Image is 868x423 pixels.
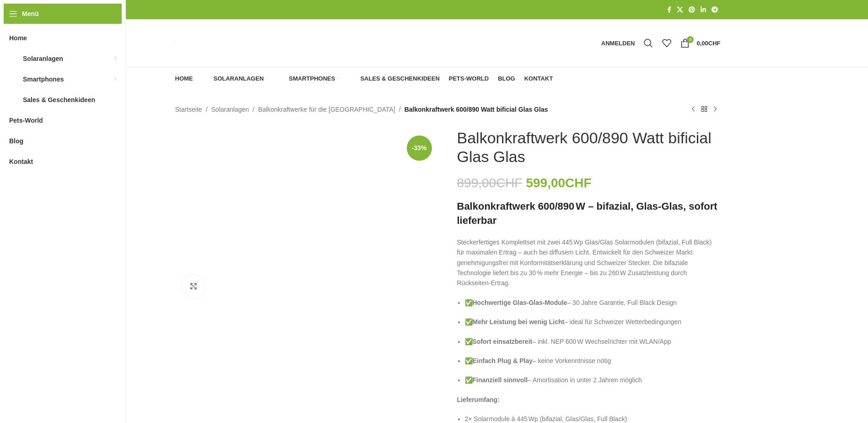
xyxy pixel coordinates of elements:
[175,104,202,114] a: Startseite
[9,112,43,129] span: Pets-World
[465,356,721,366] p: ✅ – keine Vorkenntnisse nötig
[674,4,686,16] a: X Social Link
[9,30,27,46] span: Home
[449,75,489,82] span: Pets-World
[449,70,489,88] a: Pets-World
[496,176,523,190] span: CHF
[457,176,523,190] bdi: 899,00
[465,298,721,308] p: ✅ – 30 Jahre Garantie, Full Black Design
[258,104,395,114] a: Balkonkraftwerke für die [GEOGRAPHIC_DATA]
[171,70,558,88] div: Hauptnavigation
[23,71,64,87] span: Smartphones
[175,104,548,114] nav: Breadcrumb
[498,75,515,82] span: Blog
[22,9,39,19] span: Menü
[688,104,699,115] a: Vorheriges Produkt
[565,176,592,190] span: CHF
[23,50,63,67] span: Solaranlagen
[687,36,694,43] span: 0
[202,70,269,88] a: Solaranlagen
[202,75,210,83] img: Solaranlagen
[686,4,698,16] a: Pinterest Social Link
[374,307,439,371] img: Balkonkraftwerk 600/890 Watt bificial Glas Glas – Bild 4
[289,75,335,82] span: Smartphones
[601,40,635,46] span: Anmelden
[175,129,439,305] img: Balkonkraftwerk 600/890 Watt bificial Glas Glas
[360,75,439,82] span: Sales & Geschenkideen
[696,40,720,47] bdi: 0,00
[676,34,725,52] a: 0 0,00CHF
[639,34,658,52] a: Suche
[498,70,515,88] a: Blog
[175,307,240,350] img: Balkonkraftwerk 600/890 Watt bificial Glas Glas
[308,307,372,364] img: Nep600 Wechselrichter
[457,201,717,226] strong: Balkonkraftwerk 600/890 W – bifazial, Glas-Glas, sofort lieferbar
[473,376,528,384] strong: Finanziell sinnvoll
[349,75,357,83] img: Sales & Geschenkideen
[473,357,533,364] strong: Einfach Plug & Play
[457,129,721,166] h1: Balkonkraftwerk 600/890 Watt bificial Glas Glas
[175,75,193,82] span: Home
[709,4,721,16] a: Telegram Social Link
[9,95,18,104] img: Sales & Geschenkideen
[710,104,721,115] a: Nächstes Produkt
[175,39,176,47] a: Logo der Website
[242,307,306,350] img: Balkonkraftwerke mit edlem Schwarz Schwarz Design
[473,318,565,325] strong: Mehr Leistung bei wenig Licht
[473,338,533,345] strong: Sofort einsatzbereit
[465,317,721,327] p: ✅ – ideal für Schweizer Wetterbedingungen
[524,70,553,88] a: Kontakt
[473,299,567,306] strong: Hochwertige Glas-Glas-Module
[524,75,553,82] span: Kontakt
[465,336,721,347] p: ✅ – inkl. NEP 600 W Wechselrichter mit WLAN/App
[277,75,286,83] img: Smartphones
[175,70,193,88] a: Home
[9,153,33,170] span: Kontakt
[9,54,18,63] img: Solaranlagen
[404,104,548,114] span: Balkonkraftwerk 600/890 Watt bificial Glas Glas
[597,34,640,52] a: Anmelden
[465,375,721,385] p: ✅ – Amortisation in unter 2 Jahren möglich
[698,4,709,16] a: LinkedIn Social Link
[664,4,674,16] a: Facebook Social Link
[708,40,721,47] span: CHF
[658,34,676,52] div: Meine Wunschliste
[9,75,18,84] img: Smartphones
[211,104,249,114] a: Solaranlagen
[214,75,264,82] span: Solaranlagen
[457,396,500,403] strong: Lieferumfang:
[526,176,591,190] bdi: 599,00
[23,92,95,108] span: Sales & Geschenkideen
[9,133,23,149] span: Blog
[349,70,439,88] a: Sales & Geschenkideen
[457,237,721,288] p: Steckerfertiges Komplettset mit zwei 445 Wp Glas/Glas Solarmodulen (bifazial, Full Black) für max...
[407,136,432,161] span: -33%
[277,70,340,88] a: Smartphones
